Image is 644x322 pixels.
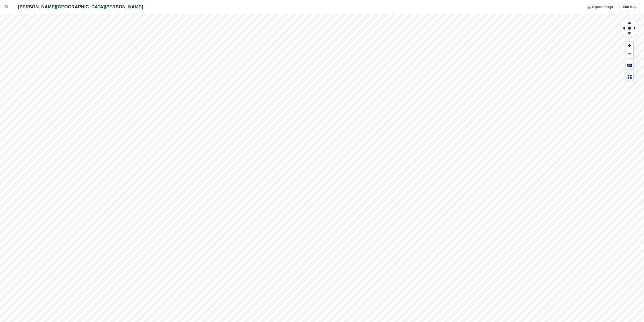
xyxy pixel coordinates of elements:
[13,4,143,10] div: [PERSON_NAME][GEOGRAPHIC_DATA][PERSON_NAME]
[584,3,613,11] button: Export Image
[626,42,633,50] button: Zoom In
[626,50,633,58] button: Zoom Out
[592,4,613,9] span: Export Image
[619,3,640,11] a: Edit Map
[626,72,633,81] button: Map Legend
[626,61,633,69] button: Keyboard Shortcuts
